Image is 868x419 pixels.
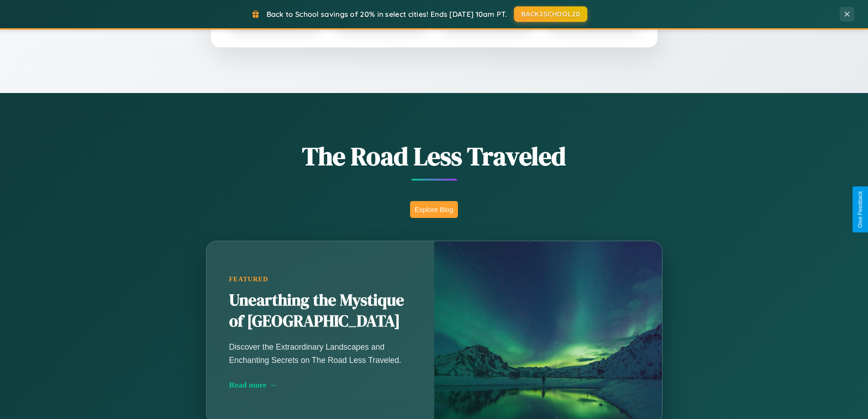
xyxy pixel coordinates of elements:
[229,275,411,283] div: Featured
[267,10,507,19] span: Back to School savings of 20% in select cities! Ends [DATE] 10am PT.
[161,139,708,174] h1: The Road Less Traveled
[514,6,587,22] button: BACK2SCHOOL20
[229,341,411,366] p: Discover the Extraordinary Landscapes and Enchanting Secrets on The Road Less Traveled.
[410,201,458,218] button: Explore Blog
[229,380,411,390] div: Read more →
[229,290,411,332] h2: Unearthing the Mystique of [GEOGRAPHIC_DATA]
[857,191,863,228] div: Give Feedback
